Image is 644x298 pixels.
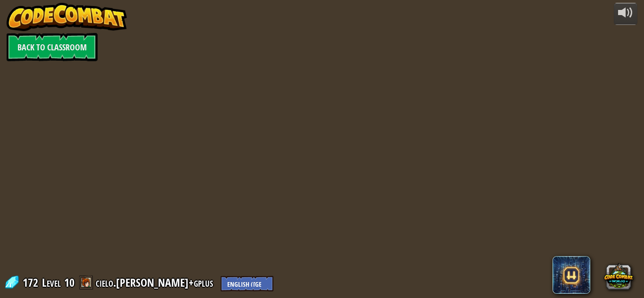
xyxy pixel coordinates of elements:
[7,33,98,61] a: Back to Classroom
[42,275,61,290] span: Level
[614,3,637,25] button: Adjust volume
[7,3,127,31] img: CodeCombat - Learn how to code by playing a game
[23,275,41,290] span: 172
[96,275,216,290] a: cielo.[PERSON_NAME]+gplus
[64,275,74,290] span: 10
